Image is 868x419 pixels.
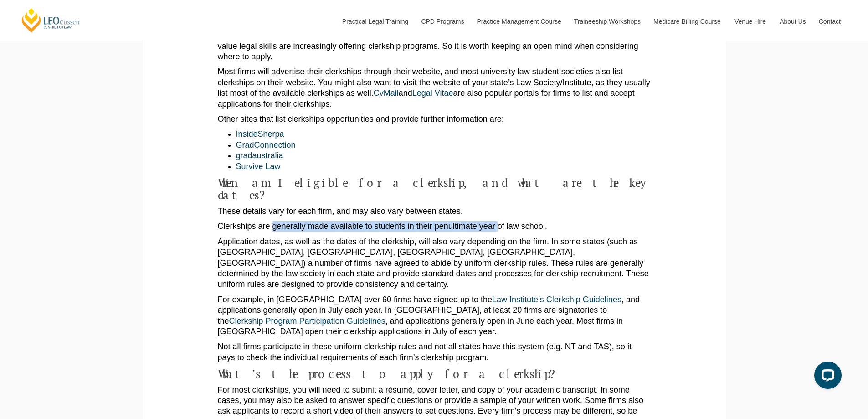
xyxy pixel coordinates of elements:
a: InsideSherpa [236,129,284,139]
a: [PERSON_NAME] Centre for Law [21,7,81,33]
h4: When am I eligible for a clerkship, and what are the key dates? [218,176,651,202]
p: These details vary for each firm, and may also vary between states. [218,206,651,217]
a: Practical Legal Training [335,2,415,41]
a: Practice Management Course [470,2,567,41]
p: For example, in [GEOGRAPHIC_DATA] over 60 firms have signed up to the , and applications generall... [218,295,651,337]
a: Contact [812,2,847,41]
a: Legal Vitae [412,88,453,98]
a: Traineeship Workshops [567,2,647,41]
p: Clerkships are generally made available to students in their penultimate year of law school. [218,221,651,232]
p: Application dates, as well as the dates of the clerkship, will also vary depending on the firm. I... [218,237,651,290]
a: gradaustralia [236,151,283,160]
a: Survive Law [236,162,281,171]
a: Clerkship Program Participation Guidelines [229,316,385,326]
a: GradConnection [236,140,296,150]
a: CvMail [374,88,399,98]
a: CPD Programs [414,2,470,41]
p: Other sites that list clerkships opportunities and provide further information are: [218,114,651,124]
h4: What’s the process to apply for a clerkship? [218,367,651,380]
iframe: LiveChat chat widget [807,358,845,396]
a: Medicare Billing Course [647,2,728,41]
p: Not all firms participate in these uniform clerkship rules and not all states have this system (e... [218,341,651,363]
a: About Us [773,2,812,41]
p: Most firms will advertise their clerkships through their website, and most university law student... [218,67,651,109]
a: Law Institute’s Clerkship Guidelines [492,295,621,304]
a: Venue Hire [728,2,773,41]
